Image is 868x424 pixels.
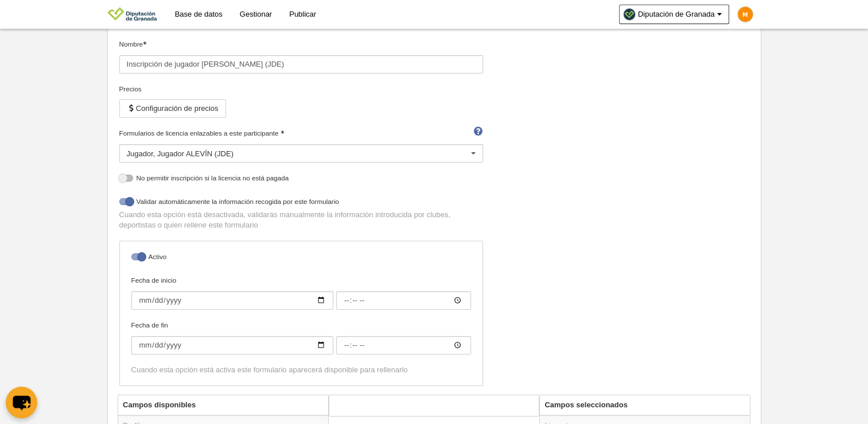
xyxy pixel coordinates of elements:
[119,84,483,94] div: Precios
[143,41,146,45] i: Obligatorio
[638,9,715,20] span: Diputación de Granada
[131,291,333,310] input: Fecha de inicio
[119,173,483,186] label: No permitir inscripción si la licencia no está pagada
[157,149,233,158] span: Jugador ALEVÍN (JDE)
[540,395,750,415] th: Campos seleccionados
[131,320,471,354] label: Fecha de fin
[619,5,729,24] a: Diputación de Granada
[119,55,483,74] input: Nombre
[336,291,471,310] input: Fecha de inicio
[119,210,483,230] p: Cuando esta opción está desactivada, validarás manualmente la información introducida por clubes,...
[119,39,483,74] label: Nombre
[119,99,226,118] button: Configuración de precios
[131,336,333,354] input: Fecha de fin
[624,9,635,20] img: Oa6SvBRBA39l.30x30.jpg
[119,196,483,210] label: Validar automáticamente la información recogida por este formulario
[118,395,328,415] th: Campos disponibles
[131,275,471,310] label: Fecha de inicio
[281,130,284,134] i: Obligatorio
[131,365,471,375] div: Cuando esta opción está activa este formulario aparecerá disponible para rellenarlo
[127,149,153,158] span: Jugador
[107,7,157,21] img: Diputación de Granada
[131,252,471,265] label: Activo
[119,128,483,138] label: Formularios de licencia enlazables a este participante
[336,336,471,354] input: Fecha de fin
[738,7,753,22] img: c2l6ZT0zMHgzMCZmcz05JnRleHQ9TSZiZz1mYjhjMDA%3D.png
[6,387,37,418] button: chat-button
